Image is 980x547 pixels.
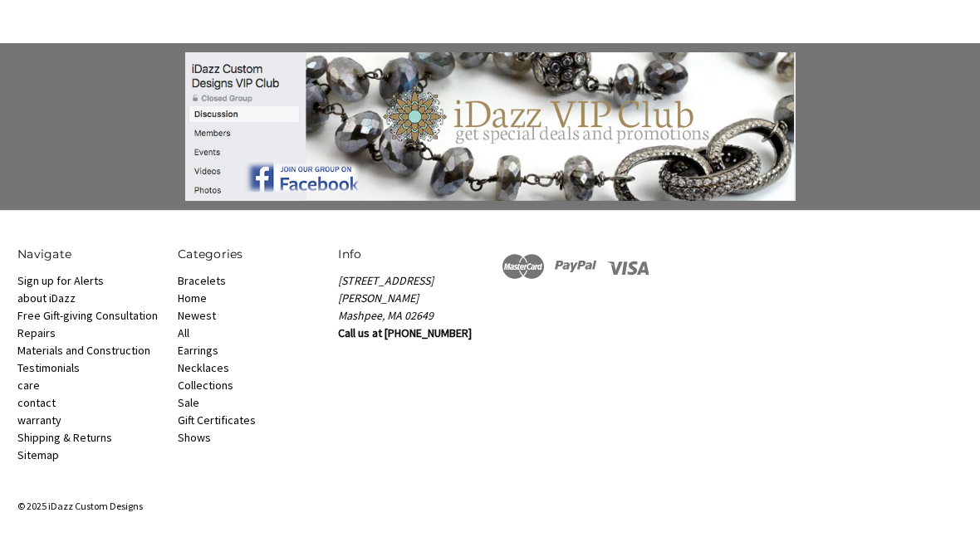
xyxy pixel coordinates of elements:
[178,273,226,288] a: Bracelets
[178,343,218,358] a: Earrings
[17,308,158,323] a: Free Gift-giving Consultation
[17,499,963,514] p: © 2025 iDazz Custom Designs
[178,395,199,410] a: Sale
[178,308,216,323] a: Newest
[17,378,40,393] a: care
[17,413,61,427] a: warranty
[17,447,59,462] a: Sitemap
[178,291,207,305] a: Home
[17,246,160,263] h5: Navigate
[338,272,481,325] address: [STREET_ADDRESS][PERSON_NAME] Mashpee, MA 02649
[17,325,56,340] a: Repairs
[17,343,150,358] a: Materials and Construction
[178,246,321,263] h5: Categories
[178,430,211,445] a: Shows
[338,325,472,340] strong: Call us at [PHONE_NUMBER]
[17,395,56,410] a: contact
[17,430,112,445] a: Shipping & Returns
[17,291,76,305] a: about iDazz
[185,52,796,201] img: banner-large.jpg
[178,325,189,340] a: All
[178,360,229,375] a: Necklaces
[338,246,481,263] h5: Info
[178,413,256,427] a: Gift Certificates
[17,360,80,375] a: Testimonials
[178,378,233,393] a: Collections
[17,273,104,288] a: Sign up for Alerts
